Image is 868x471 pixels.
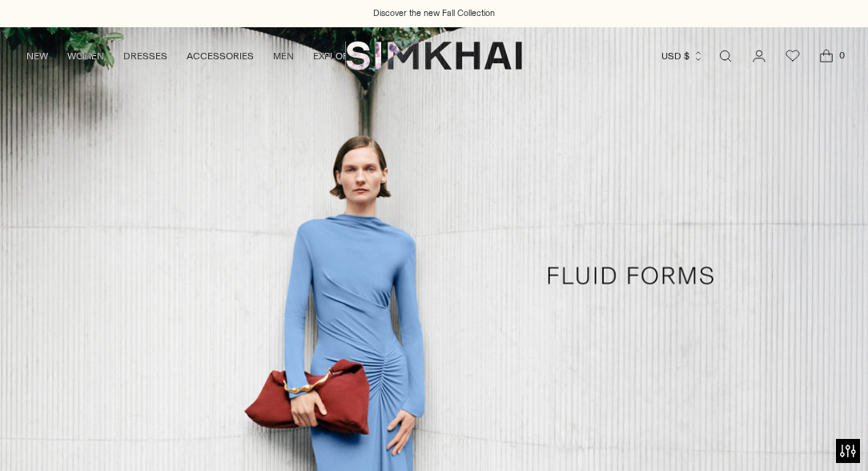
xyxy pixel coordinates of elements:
[123,38,167,74] a: DRESSES
[709,40,741,72] a: Open search modal
[777,40,809,72] a: Wishlist
[834,48,849,62] span: 0
[346,40,522,71] a: SIMKHAI
[273,38,294,74] a: MEN
[373,7,495,20] a: Discover the new Fall Collection
[743,40,775,72] a: Go to the account page
[67,38,104,74] a: WOMEN
[661,38,704,74] button: USD $
[187,38,254,74] a: ACCESSORIES
[313,38,355,74] a: EXPLORE
[26,38,48,74] a: NEW
[810,40,842,72] a: Open cart modal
